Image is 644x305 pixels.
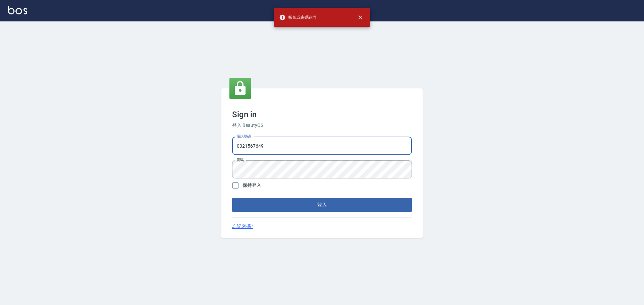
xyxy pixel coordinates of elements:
a: 忘記密碼? [232,223,253,230]
h6: 登入 BeautyOS [232,122,412,129]
img: Logo [8,6,27,14]
button: 登入 [232,198,412,212]
span: 保持登入 [243,182,261,189]
button: close [353,10,368,25]
h3: Sign in [232,110,412,119]
label: 密碼 [237,157,244,162]
span: 帳號或密碼錯誤 [279,14,317,21]
label: 電話號碼 [237,134,251,139]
